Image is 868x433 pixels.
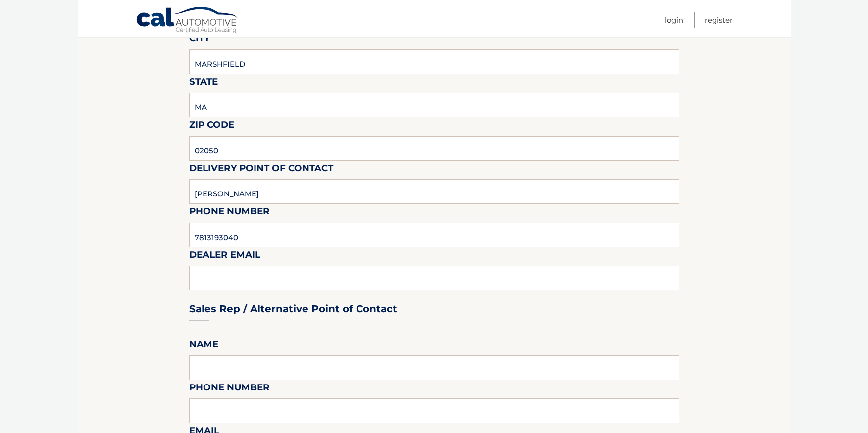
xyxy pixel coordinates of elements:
[189,204,270,222] label: Phone Number
[189,31,210,49] label: City
[665,12,683,28] a: Login
[189,247,260,266] label: Dealer Email
[136,6,240,35] a: Cal Automotive
[189,380,270,398] label: Phone Number
[189,161,333,179] label: Delivery Point of Contact
[705,12,733,28] a: Register
[189,117,234,136] label: Zip Code
[189,337,218,355] label: Name
[189,74,218,93] label: State
[189,303,397,315] h3: Sales Rep / Alternative Point of Contact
